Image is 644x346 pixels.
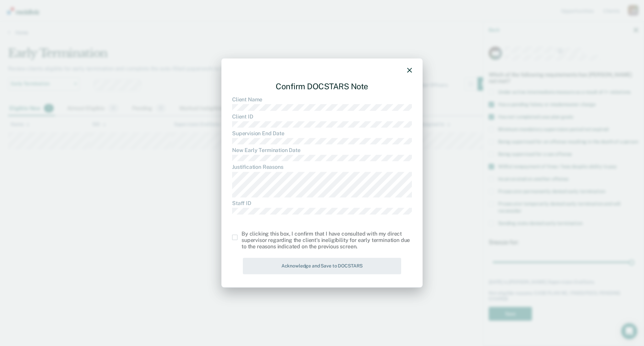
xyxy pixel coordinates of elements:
[232,164,412,170] dt: Justification Reasons
[232,130,412,137] dt: Supervision End Date
[232,97,412,103] dt: Client Name
[232,147,412,153] dt: New Early Termination Date
[243,258,401,274] button: Acknowledge and Save to DOCSTARS
[232,76,412,97] div: Confirm DOCSTARS Note
[232,200,412,207] dt: Staff ID
[241,231,412,250] div: By clicking this box, I confirm that I have consulted with my direct supervisor regarding the cli...
[232,113,412,120] dt: Client ID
